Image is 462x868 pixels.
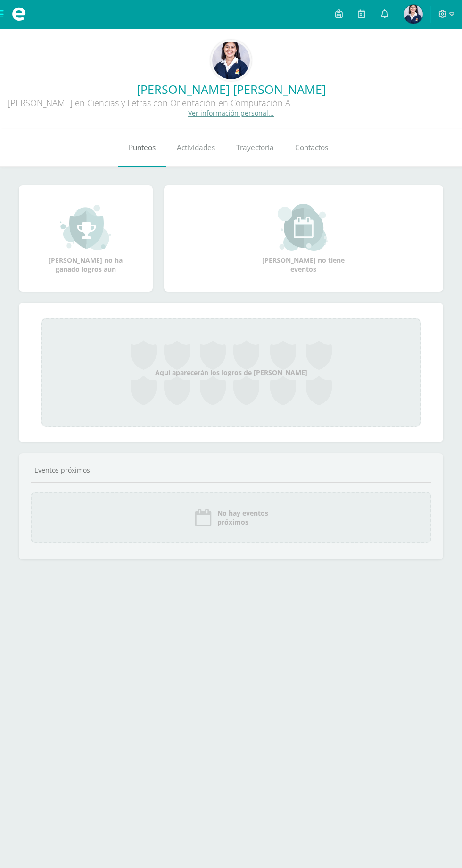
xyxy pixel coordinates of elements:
span: Punteos [129,142,156,152]
a: Ver información personal... [188,108,274,117]
div: [PERSON_NAME] en Ciencias y Letras con Orientación en Computación A [8,97,290,108]
img: 80781015c85c463003ebd09a1d69ada7.png [212,42,250,79]
a: Trayectoria [225,129,284,167]
img: c9529e1355c96afb2827b4511a60110c.png [404,5,423,24]
img: event_small.png [278,204,329,251]
img: event_icon.png [194,508,213,527]
a: Contactos [284,129,338,167]
span: No hay eventos próximos [217,509,268,526]
a: Punteos [118,129,166,167]
span: Contactos [295,142,328,152]
div: Eventos próximos [31,466,431,475]
span: Trayectoria [236,142,274,152]
a: Actividades [166,129,225,167]
div: [PERSON_NAME] no ha ganado logros aún [39,204,133,274]
div: [PERSON_NAME] no tiene eventos [256,204,351,274]
a: [PERSON_NAME] [PERSON_NAME] [8,81,454,97]
div: Aquí aparecerán los logros de [PERSON_NAME] [41,318,421,427]
img: achievement_small.png [60,204,111,251]
span: Actividades [177,142,215,152]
